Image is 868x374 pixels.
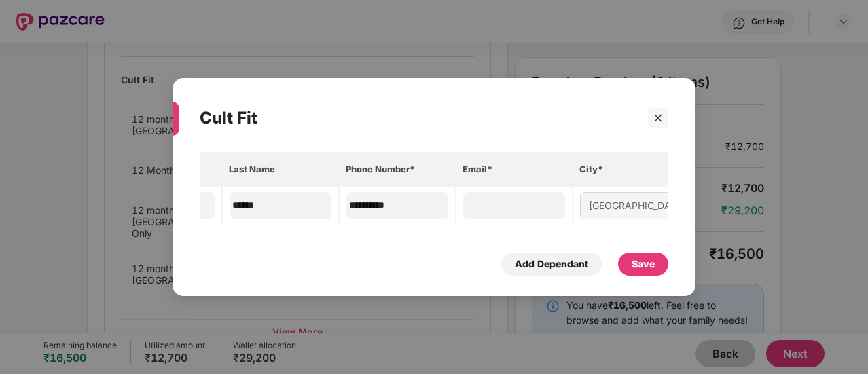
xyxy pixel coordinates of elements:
[515,257,588,272] div: Add Dependant
[580,192,695,219] div: [GEOGRAPHIC_DATA]
[222,152,339,186] th: Last Name
[653,113,663,123] span: close
[456,152,573,186] th: Email*
[632,257,655,272] div: Save
[573,152,702,186] th: City*
[200,92,630,145] div: Cult Fit
[339,152,456,186] th: Phone Number*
